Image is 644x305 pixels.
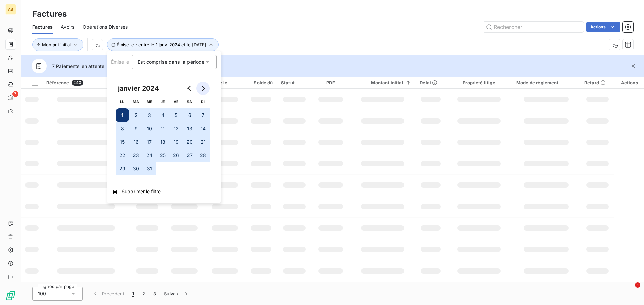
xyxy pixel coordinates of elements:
button: 24 [143,149,156,162]
span: Opérations Diverses [83,24,128,30]
button: 15 [116,135,129,149]
button: 14 [196,122,210,135]
span: Factures [32,24,53,30]
button: 2 [129,108,143,122]
th: dimanche [196,95,210,108]
button: 10 [143,122,156,135]
th: mardi [129,95,143,108]
button: 3 [149,287,160,301]
h3: Factures [32,8,67,20]
button: 6 [183,108,196,122]
div: Propriété litige [450,80,508,85]
button: 31 [143,162,156,175]
span: Émise le [111,59,129,65]
button: 22 [116,149,129,162]
button: 19 [169,135,183,149]
th: lundi [116,95,129,108]
button: 21 [196,135,210,149]
span: Avoirs [61,24,74,30]
button: 17 [143,135,156,149]
button: 8 [116,122,129,135]
span: Référence [46,80,69,85]
div: Solde dû [249,80,273,85]
th: samedi [183,95,196,108]
div: Retard [584,80,610,85]
button: 25 [156,149,169,162]
div: Échue le [209,80,241,85]
div: janvier 2024 [116,83,161,94]
span: 240 [72,80,83,86]
button: 26 [169,149,183,162]
button: Montant initial [32,38,83,51]
div: Délai [420,80,442,85]
button: 18 [156,135,169,149]
div: PDF [316,80,346,85]
div: Montant initial [354,80,412,85]
iframe: Intercom live chat [621,282,637,298]
span: 100 [38,290,46,297]
button: 23 [129,149,143,162]
span: Émise le : entre le 1 janv. 2024 et le [DATE] [117,42,206,47]
button: Suivant [160,287,194,301]
button: 20 [183,135,196,149]
input: Rechercher [483,22,584,32]
span: 7 [12,91,18,97]
div: Actions [619,80,640,85]
button: 9 [129,122,143,135]
button: 5 [169,108,183,122]
th: jeudi [156,95,169,108]
span: 1 [635,282,640,288]
button: 12 [169,122,183,135]
button: 2 [138,287,149,301]
div: Statut [281,80,308,85]
button: 11 [156,122,169,135]
button: 13 [183,122,196,135]
button: 7 [196,108,210,122]
span: 1 [132,290,134,297]
button: Go to previous month [183,82,196,95]
span: 7 Paiements en attente [52,63,104,70]
span: Est comprise dans la période [138,59,204,65]
button: Actions [586,22,620,32]
button: 4 [156,108,169,122]
th: mercredi [143,95,156,108]
button: 16 [129,135,143,149]
button: 1 [128,287,138,301]
span: Montant initial [42,42,71,47]
button: Go to next month [196,82,210,95]
span: Supprimer le filtre [122,188,161,195]
button: 29 [116,162,129,175]
div: Mode de règlement [516,80,576,85]
button: Précédent [88,287,128,301]
img: Logo LeanPay [5,290,16,301]
button: 30 [129,162,143,175]
button: Supprimer le filtre [107,184,221,199]
button: 3 [143,108,156,122]
button: 1 [116,108,129,122]
div: AB [5,4,16,15]
button: 28 [196,149,210,162]
th: vendredi [169,95,183,108]
button: Émise le : entre le 1 janv. 2024 et le [DATE] [107,38,219,51]
button: 27 [183,149,196,162]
